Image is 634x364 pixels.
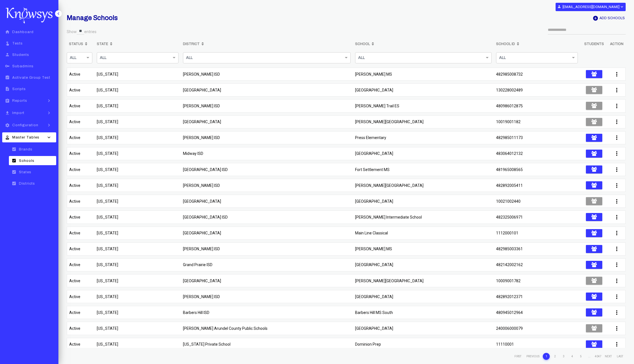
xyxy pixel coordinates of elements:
[95,338,181,354] td: [US_STATE]
[11,147,18,152] i: check_box
[181,68,353,83] td: [PERSON_NAME] ISD
[569,353,576,360] li: 4
[353,68,494,83] td: [PERSON_NAME] MS
[95,115,181,131] td: [US_STATE]
[45,98,53,103] i: keyboard_arrow_right
[45,122,53,128] i: keyboard_arrow_right
[67,115,95,131] td: Active
[67,179,95,195] td: Active
[595,353,601,360] li: 4047
[67,83,95,99] td: Active
[613,198,620,205] i: more_vert
[603,353,613,360] li: Next
[181,322,353,338] td: [PERSON_NAME] Arundel County Public Schools
[353,179,494,195] td: [PERSON_NAME][GEOGRAPHIC_DATA]
[181,274,353,290] td: [GEOGRAPHIC_DATA]
[584,41,604,47] b: Students
[95,83,181,99] td: [US_STATE]
[4,75,11,80] i: assignment_turned_in
[494,179,580,195] td: 482892005411
[494,115,580,131] td: 10019001182
[615,353,625,360] li: Last
[494,163,580,179] td: 481965008565
[67,227,95,242] td: Active
[494,338,580,354] td: 11110001
[181,163,353,179] td: [GEOGRAPHIC_DATA] ISD
[67,195,95,211] td: Active
[353,338,494,354] td: Dominion Prep
[494,242,580,258] td: 482985003361
[353,306,494,322] td: Barbers Hill MS South
[613,182,620,189] i: more_vert
[4,52,11,57] i: person
[12,30,34,34] span: Dashboard
[181,115,353,131] td: [GEOGRAPHIC_DATA]
[67,322,95,338] td: Active
[95,179,181,195] td: [US_STATE]
[613,261,620,268] i: more_vert
[181,211,353,226] td: [GEOGRAPHIC_DATA] ISD
[494,147,580,163] td: 483064012132
[19,170,31,174] span: States
[592,15,625,21] button: add_circleAdd Schools
[353,290,494,306] td: [GEOGRAPHIC_DATA]
[67,68,95,83] td: Active
[613,87,620,93] i: more_vert
[353,227,494,242] td: Main Line Classical
[95,274,181,290] td: [US_STATE]
[67,258,95,274] td: Active
[353,211,494,226] td: [PERSON_NAME] Intermediate School
[353,99,494,115] td: [PERSON_NAME] Trail ES
[95,258,181,274] td: [US_STATE]
[557,5,561,9] i: person
[494,99,580,115] td: 480986012875
[494,227,580,242] td: 1112000101
[353,131,494,147] td: Press Elementary
[12,64,34,68] span: Subadmins
[4,135,11,140] i: approval
[613,230,620,236] i: more_vert
[560,353,567,360] li: 3
[84,29,96,35] label: entries
[183,41,200,47] b: District
[12,99,27,103] span: Reports
[181,290,353,306] td: [PERSON_NAME] ISD
[613,71,620,78] i: more_vert
[181,99,353,115] td: [PERSON_NAME] ISD
[577,353,584,360] li: 5
[353,147,494,163] td: [GEOGRAPHIC_DATA]
[45,110,53,116] i: keyboard_arrow_right
[4,98,11,103] i: assignment
[67,14,118,21] b: Manage Schools
[494,274,580,290] td: 10009001782
[67,147,95,163] td: Active
[4,111,11,115] i: file_download
[45,135,53,140] i: keyboard_arrow_down
[494,322,580,338] td: 240006000079
[95,242,181,258] td: [US_STATE]
[181,242,353,258] td: [PERSON_NAME] ISD
[353,163,494,179] td: Fort Settlement MS
[181,338,353,354] td: [US_STATE] Private School
[353,322,494,338] td: [GEOGRAPHIC_DATA]
[12,111,24,115] span: Import
[353,258,494,274] td: [GEOGRAPHIC_DATA]
[181,227,353,242] td: [GEOGRAPHIC_DATA]
[353,115,494,131] td: [PERSON_NAME][GEOGRAPHIC_DATA]
[593,15,598,21] i: add_circle
[12,135,39,139] span: Master Tables
[353,195,494,211] td: [GEOGRAPHIC_DATA]
[67,242,95,258] td: Active
[494,68,580,83] td: 482985008732
[19,147,33,151] span: Brands
[95,322,181,338] td: [US_STATE]
[353,83,494,99] td: [GEOGRAPHIC_DATA]
[613,103,620,109] i: more_vert
[95,195,181,211] td: [US_STATE]
[67,211,95,226] td: Active
[67,338,95,354] td: Active
[95,147,181,163] td: [US_STATE]
[610,41,623,47] b: Action
[551,353,558,360] li: 2
[95,306,181,322] td: [US_STATE]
